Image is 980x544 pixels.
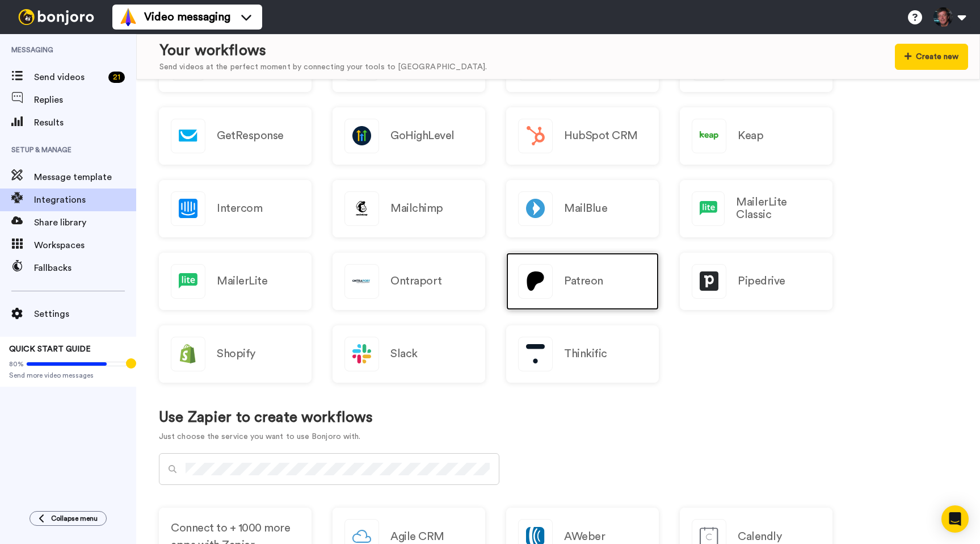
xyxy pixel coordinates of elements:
[692,119,726,153] img: logo_keap.svg
[895,44,968,70] button: Create new
[345,265,378,298] img: logo_ontraport.svg
[159,40,487,61] div: Your workflows
[738,530,781,543] h2: Calendly
[390,275,442,287] h2: Ontraport
[333,325,485,383] a: Slack
[738,129,763,142] h2: Keap
[333,253,485,310] a: Ontraport
[390,530,444,543] h2: Agile CRM
[506,253,659,310] a: Patreon
[519,265,552,298] img: logo_patreon.svg
[692,265,726,298] img: logo_pipedrive.png
[345,192,378,225] img: logo_mailchimp.svg
[34,307,136,321] span: Settings
[34,170,136,184] span: Message template
[345,337,378,371] img: logo_slack.svg
[9,345,91,353] span: QUICK START GUIDE
[159,107,312,165] a: GetResponse
[159,325,312,383] a: Shopify
[159,253,312,310] a: MailerLite
[217,202,262,215] h2: Intercom
[333,180,485,237] a: Mailchimp
[333,107,485,165] a: GoHighLevel
[564,530,605,543] h2: AWeber
[390,129,455,142] h2: GoHighLevel
[171,265,205,298] img: logo_mailerlite.svg
[9,359,24,369] span: 80%
[159,409,373,426] h1: Use Zapier to create workflows
[506,107,659,165] a: HubSpot CRM
[171,119,205,153] img: logo_getresponse.svg
[34,70,104,84] span: Send videos
[30,511,107,526] button: Collapse menu
[144,9,230,25] span: Video messaging
[390,348,418,360] h2: Slack
[171,337,205,371] img: logo_shopify.svg
[51,514,98,523] span: Collapse menu
[680,180,832,237] a: MailerLite Classic
[680,253,832,310] a: Pipedrive
[564,348,607,360] h2: Thinkific
[519,337,552,371] img: logo_thinkific.svg
[519,119,552,153] img: logo_hubspot.svg
[692,192,724,225] img: logo_mailerlite.svg
[564,275,603,287] h2: Patreon
[34,93,136,107] span: Replies
[345,119,378,153] img: logo_gohighlevel.png
[119,8,137,26] img: vm-color.svg
[14,9,99,25] img: bj-logo-header-white.svg
[390,202,443,215] h2: Mailchimp
[506,325,659,383] a: Thinkific
[126,358,136,369] div: Tooltip anchor
[159,61,487,73] div: Send videos at the perfect moment by connecting your tools to [GEOGRAPHIC_DATA].
[159,431,373,443] p: Just choose the service you want to use Bonjoro with.
[217,275,267,287] h2: MailerLite
[564,202,607,215] h2: MailBlue
[9,371,127,380] span: Send more video messages
[34,216,136,229] span: Share library
[680,107,832,165] a: Keap
[564,129,638,142] h2: HubSpot CRM
[738,275,785,287] h2: Pipedrive
[171,192,205,225] img: logo_intercom.svg
[217,348,255,360] h2: Shopify
[506,180,659,237] a: MailBlue
[736,196,821,221] h2: MailerLite Classic
[34,238,136,252] span: Workspaces
[519,192,552,225] img: logo_mailblue.png
[941,505,969,533] div: Open Intercom Messenger
[159,180,312,237] a: Intercom
[108,72,125,83] div: 21
[34,261,136,275] span: Fallbacks
[217,129,284,142] h2: GetResponse
[34,116,136,129] span: Results
[34,193,136,207] span: Integrations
